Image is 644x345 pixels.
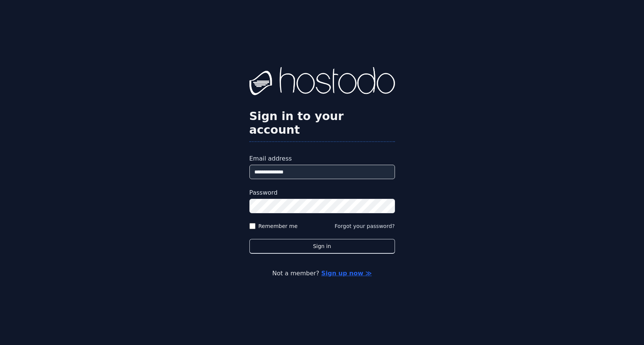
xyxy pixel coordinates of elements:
[36,269,608,278] p: Not a member?
[259,222,298,230] label: Remember me
[249,188,395,197] label: Password
[249,154,395,163] label: Email address
[249,239,395,254] button: Sign in
[335,222,395,230] button: Forgot your password?
[249,109,395,137] h2: Sign in to your account
[321,270,371,277] a: Sign up now ≫
[249,67,395,97] img: Hostodo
